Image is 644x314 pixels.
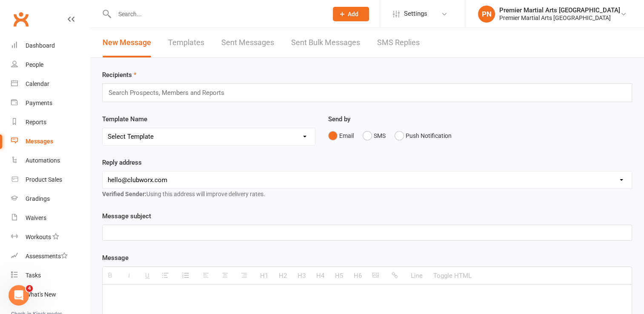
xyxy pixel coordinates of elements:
div: Reports [26,119,46,126]
label: Message [102,253,129,263]
strong: Verified Sender: [102,191,146,197]
span: Add [348,11,358,17]
div: Premier Martial Arts [GEOGRAPHIC_DATA] [499,14,620,22]
div: What's New [26,291,56,298]
a: Clubworx [10,9,31,30]
a: Payments [11,94,90,113]
span: 4 [26,285,33,292]
div: Tasks [26,272,41,279]
div: PN [478,6,495,23]
label: Send by [328,114,350,124]
a: What's New [11,285,90,304]
label: Reply address [102,157,142,168]
a: SMS Replies [377,28,420,57]
a: Automations [11,151,90,170]
label: Recipients [102,70,137,80]
a: Tasks [11,266,90,285]
span: Settings [404,4,427,23]
input: Search Prospects, Members and Reports [108,87,232,98]
label: Template Name [102,114,147,124]
a: Product Sales [11,170,90,189]
span: Using this address will improve delivery rates. [102,191,265,197]
a: Calendar [11,74,90,94]
button: Email [328,128,354,144]
div: Product Sales [26,176,62,183]
div: Gradings [26,195,50,202]
div: Workouts [26,234,51,240]
div: Premier Martial Arts [GEOGRAPHIC_DATA] [499,6,620,14]
a: Sent Messages [221,28,274,57]
a: Messages [11,132,90,151]
div: Messages [26,138,53,145]
a: Dashboard [11,36,90,55]
iframe: Intercom live chat [9,285,29,305]
a: People [11,55,90,74]
div: Payments [26,100,52,106]
div: Assessments [26,253,68,260]
div: Waivers [26,214,46,221]
a: Templates [168,28,204,57]
div: People [26,61,43,68]
div: Dashboard [26,42,55,49]
div: Automations [26,157,60,164]
a: Workouts [11,228,90,247]
a: Sent Bulk Messages [291,28,360,57]
button: Add [333,7,369,21]
button: Push Notification [395,128,452,144]
button: SMS [363,128,386,144]
label: Message subject [102,211,151,221]
div: Calendar [26,80,49,87]
a: Gradings [11,189,90,208]
a: Assessments [11,247,90,266]
a: Reports [11,113,90,132]
a: New Message [103,28,151,57]
a: Waivers [11,208,90,228]
input: Search... [112,8,322,20]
